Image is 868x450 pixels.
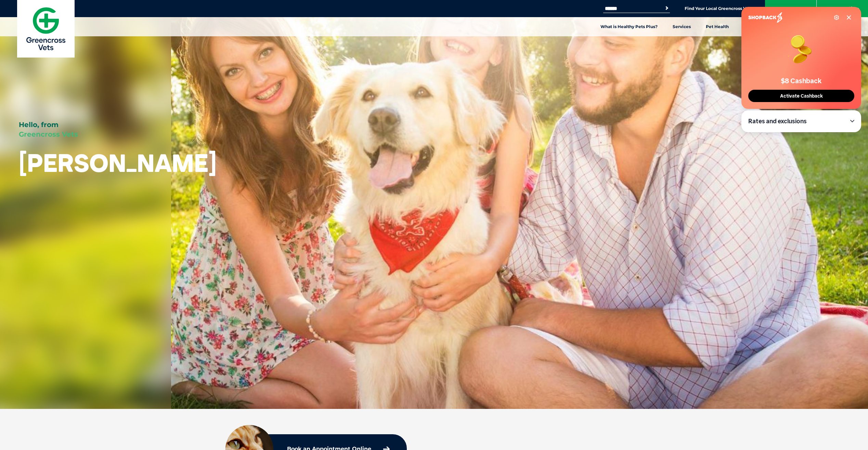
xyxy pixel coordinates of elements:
[593,17,665,36] a: What is Healthy Pets Plus?
[663,5,670,12] button: Search
[19,130,78,138] span: Greencross Vets
[665,17,698,36] a: Services
[736,17,776,36] a: Pet Articles
[685,6,750,11] a: Find Your Local Greencross Vet
[19,121,59,129] span: Hello, from
[698,17,736,36] a: Pet Health
[19,149,217,176] h1: [PERSON_NAME]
